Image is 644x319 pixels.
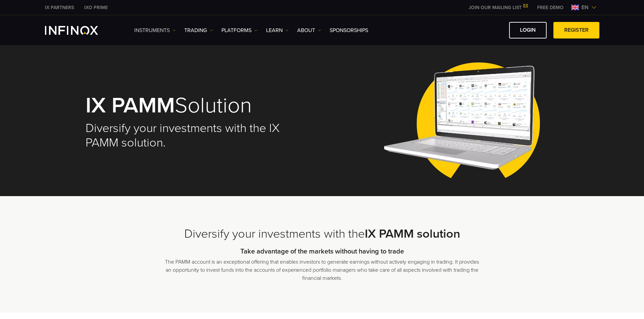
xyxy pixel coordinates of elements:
[297,26,321,34] a: ABOUT
[579,3,591,11] span: en
[240,247,404,256] strong: Take advantage of the markets without having to trade
[463,5,532,10] a: JOIN OUR MAILING LIST
[86,92,175,119] strong: IX PAMM
[330,26,368,34] a: SPONSORSHIPS
[134,26,176,34] a: Instruments
[45,26,114,35] a: INFINOX Logo
[40,4,79,11] a: INFINOX
[86,227,559,241] h2: Diversify your investments with the
[365,227,460,241] strong: IX PAMM solution
[79,4,113,11] a: INFINOX
[553,22,599,38] a: REGISTER
[165,258,479,282] p: The PAMM account is an exceptional offering that enables investors to generate earnings without a...
[266,26,289,34] a: Learn
[532,4,569,11] a: INFINOX MENU
[86,94,313,117] h1: Solution
[509,22,547,38] a: LOGIN
[86,121,313,151] h2: Diversify your investments with the IX PAMM solution.
[221,26,258,34] a: PLATFORMS
[184,26,213,34] a: TRADING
